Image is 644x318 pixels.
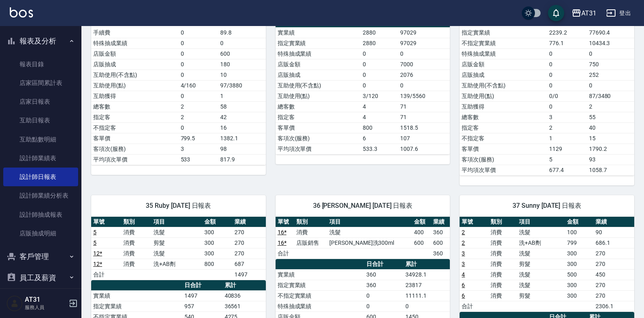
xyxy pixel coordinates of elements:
[587,122,634,133] td: 40
[462,271,465,278] a: 4
[462,261,465,267] a: 3
[581,8,596,18] div: AT31
[460,217,488,227] th: 單號
[568,5,600,22] button: AT31
[587,70,634,80] td: 252
[460,133,547,144] td: 不指定客
[587,48,634,59] td: 0
[547,70,587,80] td: 0
[91,133,179,144] td: 客單價
[565,237,594,248] td: 799
[232,227,266,237] td: 270
[218,154,265,165] td: 817.9
[594,301,634,311] td: 2306.1
[121,227,151,237] td: 消費
[121,248,151,259] td: 消費
[361,38,398,48] td: 2880
[547,101,587,112] td: 0
[151,237,202,248] td: 剪髮
[565,259,594,269] td: 300
[587,38,634,48] td: 10434.3
[587,91,634,101] td: 87/3480
[517,269,565,280] td: 洗髮
[179,133,219,144] td: 799.5
[327,227,412,237] td: 洗髮
[91,144,179,154] td: 客項次(服務)
[403,301,450,311] td: 0
[3,224,78,243] a: 店販抽成明細
[91,122,179,133] td: 不指定客
[462,250,465,257] a: 3
[460,80,547,91] td: 互助使用(不含點)
[398,91,450,101] td: 139/5560
[3,74,78,92] a: 店家區間累計表
[218,27,265,38] td: 89.8
[431,248,450,259] td: 360
[517,290,565,301] td: 剪髮
[3,246,78,267] button: 客戶管理
[547,154,587,165] td: 5
[25,296,66,304] h5: AT31
[364,301,403,311] td: 0
[547,112,587,122] td: 3
[587,101,634,112] td: 2
[276,133,361,144] td: 客項次(服務)
[460,48,547,59] td: 特殊抽成業績
[276,122,361,133] td: 客單價
[91,38,179,48] td: 特殊抽成業績
[3,267,78,288] button: 員工及薪資
[91,269,121,280] td: 合計
[398,112,450,122] td: 71
[179,112,219,122] td: 2
[548,5,564,21] button: save
[403,269,450,280] td: 34928.1
[565,227,594,237] td: 100
[179,122,219,133] td: 0
[488,217,517,227] th: 類別
[202,248,232,259] td: 300
[460,144,547,154] td: 客單價
[547,144,587,154] td: 1129
[460,7,634,176] table: a dense table
[547,59,587,70] td: 0
[91,80,179,91] td: 互助使用(點)
[276,280,364,290] td: 指定實業績
[594,237,634,248] td: 686.1
[179,91,219,101] td: 0
[179,27,219,38] td: 0
[565,280,594,290] td: 300
[121,237,151,248] td: 消費
[276,269,364,280] td: 實業績
[361,70,398,80] td: 0
[91,59,179,70] td: 店販抽成
[587,80,634,91] td: 0
[594,280,634,290] td: 270
[361,101,398,112] td: 4
[3,55,78,74] a: 報表目錄
[488,248,517,259] td: 消費
[603,6,634,21] button: 登出
[276,27,361,38] td: 實業績
[587,154,634,165] td: 93
[223,280,266,291] th: 累計
[179,59,219,70] td: 0
[91,217,121,227] th: 單號
[364,269,403,280] td: 360
[93,240,96,246] a: 5
[3,92,78,111] a: 店家日報表
[594,227,634,237] td: 90
[93,229,96,235] a: 5
[91,290,182,301] td: 實業績
[218,122,265,133] td: 16
[3,205,78,224] a: 設計師抽成報表
[460,301,488,311] td: 合計
[218,112,265,122] td: 42
[547,91,587,101] td: 0/0
[276,144,361,154] td: 平均項次單價
[218,133,265,144] td: 1382.1
[460,38,547,48] td: 不指定實業績
[179,154,219,165] td: 533
[91,48,179,59] td: 店販金額
[364,259,403,270] th: 日合計
[361,122,398,133] td: 800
